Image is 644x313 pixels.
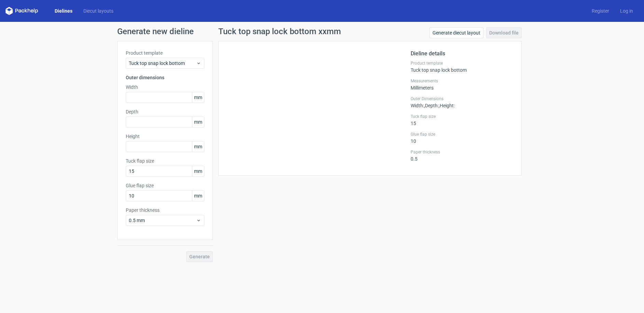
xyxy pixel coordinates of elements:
[126,74,204,81] h3: Outer dimensions
[615,8,639,14] a: Log in
[192,166,204,176] span: mm
[429,27,483,38] a: Generate diecut layout
[117,27,527,36] h1: Generate new dieline
[411,103,424,108] span: Width :
[439,103,455,108] span: , Height :
[411,114,513,126] div: 15
[49,8,78,14] a: Dielines
[126,207,204,214] label: Paper thickness
[126,133,204,140] label: Height
[129,60,196,67] span: Tuck top snap lock bottom
[126,158,204,164] label: Tuck flap size
[192,141,204,152] span: mm
[411,114,513,119] label: Tuck flap size
[218,27,341,36] h1: Tuck top snap lock bottom xxmm
[78,8,119,14] a: Diecut layouts
[192,92,204,103] span: mm
[411,78,513,84] label: Measurements
[411,78,513,91] div: Millimeters
[411,60,513,73] div: Tuck top snap lock bottom
[411,96,513,101] label: Outer Dimensions
[129,217,196,224] span: 0.5 mm
[411,149,513,162] div: 0.5
[411,50,513,58] h2: Dieline details
[411,60,513,66] label: Product template
[192,191,204,201] span: mm
[126,182,204,189] label: Glue flap size
[411,149,513,155] label: Paper thickness
[126,50,204,56] label: Product template
[192,117,204,127] span: mm
[411,132,513,144] div: 10
[411,132,513,137] label: Glue flap size
[126,108,204,115] label: Depth
[126,84,204,91] label: Width
[424,103,439,108] span: , Depth :
[586,8,615,14] a: Register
